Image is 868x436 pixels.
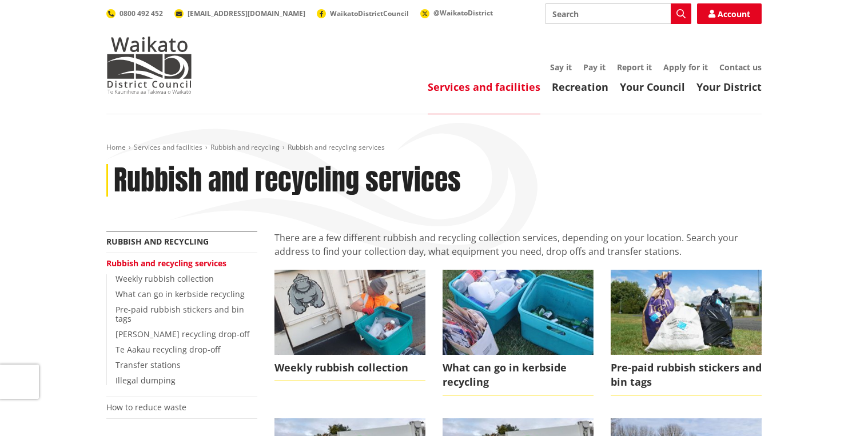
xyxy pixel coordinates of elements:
a: Your District [696,80,762,94]
a: Rubbish and recycling [106,236,209,247]
span: Pre-paid rubbish stickers and bin tags [611,355,762,395]
span: Weekly rubbish collection [274,355,425,381]
a: What can go in kerbside recycling [116,289,245,299]
a: [PERSON_NAME] recycling drop-off [116,329,249,339]
a: Account [697,3,762,24]
span: WaikatoDistrictCouncil [330,9,409,18]
a: Rubbish and recycling services [106,258,226,269]
a: Pre-paid rubbish stickers and bin tags [116,304,244,325]
a: WaikatoDistrictCouncil [317,9,409,18]
span: What can go in kerbside recycling [443,355,594,395]
p: There are a few different rubbish and recycling collection services, depending on your location. ... [274,231,762,258]
a: Services and facilities [428,80,540,94]
a: Recreation [552,80,608,94]
img: Bins bags and tags [611,270,762,354]
img: Waikato District Council - Te Kaunihera aa Takiwaa o Waikato [106,37,192,94]
img: Recycling collection [274,270,425,354]
a: How to reduce waste [106,402,186,413]
h1: Rubbish and recycling services [114,164,461,197]
a: Illegal dumping [116,375,176,386]
span: [EMAIL_ADDRESS][DOMAIN_NAME] [188,9,305,18]
a: Weekly rubbish collection [116,273,214,284]
a: Rubbish and recycling [210,142,280,152]
nav: breadcrumb [106,143,762,153]
a: Report it [617,62,652,73]
a: [EMAIL_ADDRESS][DOMAIN_NAME] [174,9,305,18]
a: Your Council [620,80,685,94]
a: Home [106,142,126,152]
span: 0800 492 452 [120,9,163,18]
a: 0800 492 452 [106,9,163,18]
a: What can go in kerbside recycling [443,270,594,395]
a: Pre-paid rubbish stickers and bin tags [611,270,762,395]
span: Rubbish and recycling services [288,142,385,152]
a: Say it [550,62,572,73]
a: Te Aakau recycling drop-off [116,344,220,355]
input: Search input [545,3,691,24]
a: Pay it [583,62,606,73]
a: Weekly rubbish collection [274,270,425,381]
a: Contact us [719,62,762,73]
a: Transfer stations [116,359,181,370]
a: Apply for it [663,62,708,73]
span: @WaikatoDistrict [433,8,493,18]
a: Services and facilities [134,142,202,152]
img: kerbside recycling [443,270,594,354]
a: @WaikatoDistrict [420,8,493,18]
